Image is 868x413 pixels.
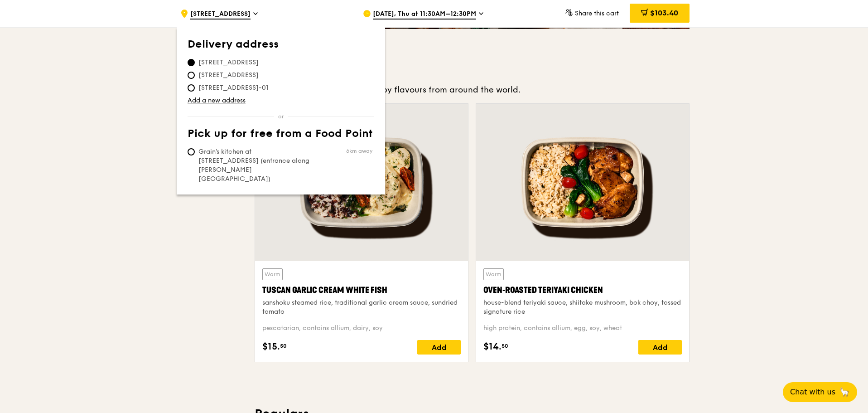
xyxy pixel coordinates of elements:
input: [STREET_ADDRESS] [188,59,195,66]
div: Tuscan Garlic Cream White Fish [262,284,461,296]
div: Weekly rotating dishes inspired by flavours from around the world. [255,83,690,96]
div: Warm [483,268,504,280]
span: [STREET_ADDRESS] [188,71,270,80]
span: $15. [262,340,280,354]
th: Delivery address [188,38,374,54]
span: [STREET_ADDRESS] [190,10,251,19]
input: Grain's kitchen at [STREET_ADDRESS] (entrance along [PERSON_NAME][GEOGRAPHIC_DATA])6km away [188,148,195,155]
span: [STREET_ADDRESS]-01 [188,83,280,92]
div: house-blend teriyaki sauce, shiitake mushroom, bok choy, tossed signature rice [483,298,682,316]
div: pescatarian, contains allium, dairy, soy [262,324,461,333]
div: Warm [262,268,283,280]
span: Share this cart [575,10,619,17]
input: [STREET_ADDRESS] [188,72,195,79]
span: 50 [280,342,287,350]
h3: Highlights [255,65,690,82]
input: [STREET_ADDRESS]-01 [188,84,195,92]
span: [STREET_ADDRESS] [188,58,270,67]
span: 6km away [346,147,372,155]
span: [DATE], Thu at 11:30AM–12:30PM [373,10,476,19]
span: Grain's kitchen at [STREET_ADDRESS] (entrance along [PERSON_NAME][GEOGRAPHIC_DATA]) [188,147,323,184]
span: 50 [502,342,508,350]
button: Chat with us🦙 [783,382,857,402]
span: Chat with us [790,387,835,398]
span: $103.40 [650,9,678,17]
div: Oven‑Roasted Teriyaki Chicken [483,284,682,296]
div: sanshoku steamed rice, traditional garlic cream sauce, sundried tomato [262,298,461,316]
span: 🦙 [839,387,850,398]
span: $14. [483,340,502,354]
div: high protein, contains allium, egg, soy, wheat [483,324,682,333]
div: Add [417,340,461,355]
th: Pick up for free from a Food Point [188,127,374,144]
a: Add a new address [188,96,374,105]
div: Add [638,340,682,355]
